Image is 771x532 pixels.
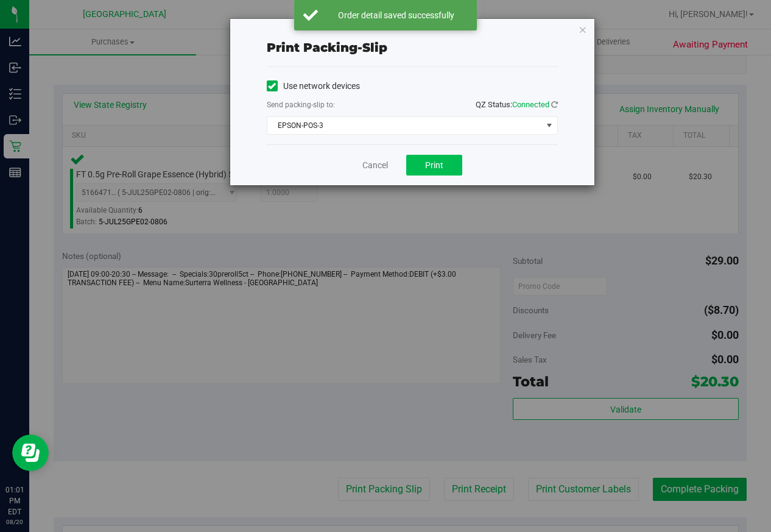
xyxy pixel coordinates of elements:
[425,160,443,170] span: Print
[362,159,388,172] a: Cancel
[267,117,542,134] span: EPSON-POS-3
[267,40,387,55] span: Print packing-slip
[406,155,462,176] button: Print
[12,434,49,471] iframe: Resource center
[267,99,335,110] label: Send packing-slip to:
[267,80,360,93] label: Use network devices
[325,9,468,21] div: Order detail saved successfully
[512,100,549,109] span: Connected
[541,117,557,134] span: select
[476,100,558,109] span: QZ Status:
